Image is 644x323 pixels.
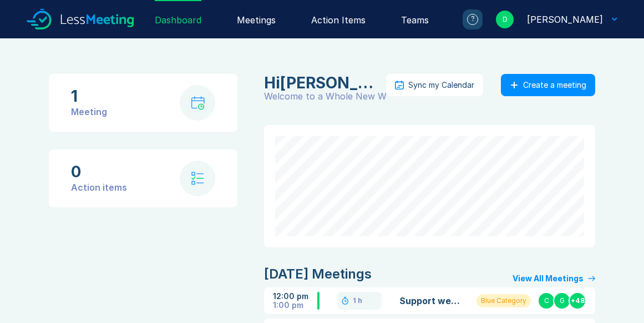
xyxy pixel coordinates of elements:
img: calendar-with-clock.svg [191,96,205,110]
div: 1 h [353,296,362,305]
div: [DATE] Meetings [264,265,372,283]
div: G [553,292,571,310]
img: check-list.svg [191,172,204,185]
a: Support weekly Meeting [399,294,463,307]
div: Blue Category [476,294,531,307]
div: Sync my Calendar [408,81,474,90]
button: Create a meeting [501,74,595,96]
div: David Fox [264,74,379,92]
button: Sync my Calendar [386,74,483,96]
div: Meeting [71,105,107,118]
div: View All Meetings [513,274,584,283]
a: ? [449,9,483,29]
div: 1:00 pm [273,301,317,310]
div: + 48 [569,292,586,310]
div: Welcome to a Whole New World of Meetings [264,92,386,101]
div: David Fox [527,13,603,26]
div: 0 [71,163,127,181]
div: 12:00 pm [273,292,317,301]
a: View All Meetings [513,274,595,283]
div: 1 [71,87,107,105]
div: Action items [71,181,127,194]
div: D [496,11,514,28]
div: ? [467,14,478,25]
div: Create a meeting [523,81,586,90]
div: C [537,292,555,310]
